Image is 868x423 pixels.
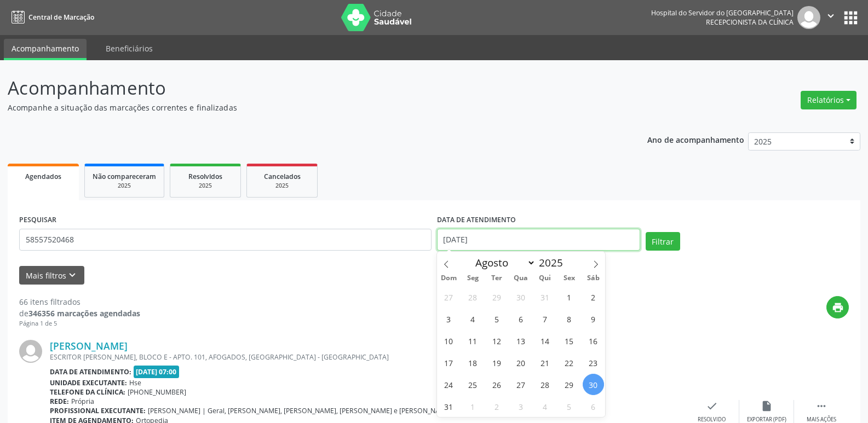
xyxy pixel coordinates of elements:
[826,296,849,318] button: print
[134,366,180,378] span: [DATE] 07:00
[486,308,508,329] span: Agosto 5, 2025
[583,286,604,308] span: Agosto 2, 2025
[559,374,580,395] span: Agosto 29, 2025
[93,182,156,190] div: 2025
[510,374,532,395] span: Agosto 27, 2025
[761,400,773,412] i: insert_drive_file
[437,275,461,282] span: Dom
[19,266,84,285] button: Mais filtroskeyboard_arrow_down
[486,330,508,351] span: Agosto 12, 2025
[583,352,604,373] span: Agosto 23, 2025
[820,6,841,29] button: 
[462,396,484,417] span: Setembro 1, 2025
[832,302,844,314] i: print
[19,340,42,363] img: img
[510,286,532,308] span: Julho 30, 2025
[559,396,580,417] span: Setembro 5, 2025
[510,352,532,373] span: Agosto 20, 2025
[462,286,484,308] span: Julho 28, 2025
[486,374,508,395] span: Agosto 26, 2025
[536,256,572,270] input: Year
[559,352,580,373] span: Agosto 22, 2025
[646,232,680,251] button: Filtrar
[50,352,685,362] div: ESCRITOR [PERSON_NAME], BLOCO E - APTO. 101, AFOGADOS, [GEOGRAPHIC_DATA] - [GEOGRAPHIC_DATA]
[19,308,140,319] div: de
[438,308,459,329] span: Agosto 3, 2025
[128,387,186,397] span: [PHONE_NUMBER]
[486,352,508,373] span: Agosto 19, 2025
[19,229,432,251] input: Nome, código do beneficiário ou CPF
[534,308,556,329] span: Agosto 7, 2025
[534,352,556,373] span: Agosto 21, 2025
[651,8,794,18] div: Hospital do Servidor do [GEOGRAPHIC_DATA]
[485,275,509,282] span: Ter
[559,308,580,329] span: Agosto 8, 2025
[438,330,459,351] span: Agosto 10, 2025
[647,132,744,146] p: Ano de acompanhamento
[583,396,604,417] span: Setembro 6, 2025
[510,396,532,417] span: Setembro 3, 2025
[438,396,459,417] span: Agosto 31, 2025
[178,182,233,190] div: 2025
[93,172,156,181] span: Não compareceram
[583,308,604,329] span: Agosto 9, 2025
[510,330,532,351] span: Agosto 13, 2025
[25,172,61,181] span: Agendados
[50,406,146,415] b: Profissional executante:
[19,296,140,308] div: 66 itens filtrados
[825,10,837,22] i: 
[4,39,87,60] a: Acompanhamento
[801,91,856,109] button: Relatórios
[438,374,459,395] span: Agosto 24, 2025
[462,330,484,351] span: Agosto 11, 2025
[534,330,556,351] span: Agosto 14, 2025
[706,18,794,27] span: Recepcionista da clínica
[462,308,484,329] span: Agosto 4, 2025
[534,396,556,417] span: Setembro 4, 2025
[71,397,94,406] span: Própria
[264,172,301,181] span: Cancelados
[438,286,459,308] span: Julho 27, 2025
[50,340,128,352] a: [PERSON_NAME]
[50,367,131,376] b: Data de atendimento:
[129,378,141,387] span: Hse
[509,275,533,282] span: Qua
[486,286,508,308] span: Julho 29, 2025
[533,275,557,282] span: Qui
[255,182,309,190] div: 2025
[583,374,604,395] span: Agosto 30, 2025
[557,275,581,282] span: Sex
[815,400,827,412] i: 
[534,286,556,308] span: Julho 31, 2025
[841,8,860,27] button: apps
[581,275,605,282] span: Sáb
[437,212,516,229] label: DATA DE ATENDIMENTO
[559,330,580,351] span: Agosto 15, 2025
[98,39,160,58] a: Beneficiários
[66,269,78,281] i: keyboard_arrow_down
[583,330,604,351] span: Agosto 16, 2025
[50,397,69,406] b: Rede:
[8,8,94,26] a: Central de Marcação
[28,308,140,318] strong: 346356 marcações agendadas
[470,255,536,270] select: Month
[19,212,56,229] label: PESQUISAR
[8,74,605,102] p: Acompanhamento
[706,400,718,412] i: check
[188,172,222,181] span: Resolvidos
[19,319,140,328] div: Página 1 de 5
[148,406,452,415] span: [PERSON_NAME] | Geral, [PERSON_NAME], [PERSON_NAME], [PERSON_NAME] e [PERSON_NAME]
[8,102,605,113] p: Acompanhe a situação das marcações correntes e finalizadas
[437,229,640,251] input: Selecione um intervalo
[797,6,820,29] img: img
[462,352,484,373] span: Agosto 18, 2025
[50,387,125,397] b: Telefone da clínica:
[50,378,127,387] b: Unidade executante:
[438,352,459,373] span: Agosto 17, 2025
[461,275,485,282] span: Seg
[534,374,556,395] span: Agosto 28, 2025
[559,286,580,308] span: Agosto 1, 2025
[486,396,508,417] span: Setembro 2, 2025
[28,13,94,22] span: Central de Marcação
[510,308,532,329] span: Agosto 6, 2025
